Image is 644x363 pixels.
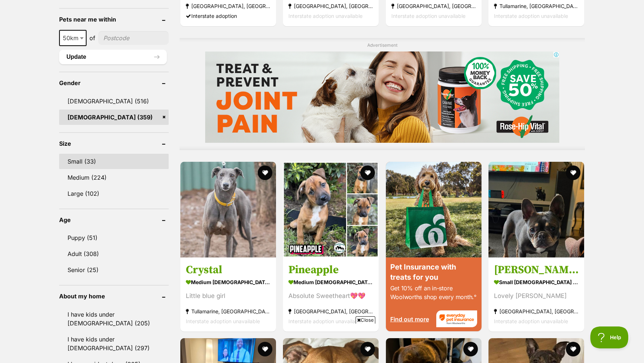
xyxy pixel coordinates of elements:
iframe: Advertisement [189,326,455,359]
header: About my home [59,293,169,299]
iframe: Advertisement [205,51,559,143]
strong: Tullamarine, [GEOGRAPHIC_DATA] [186,306,271,316]
a: I have kids under [DEMOGRAPHIC_DATA] (297) [59,332,169,356]
a: Pineapple medium [DEMOGRAPHIC_DATA] Dog Absolute Sweetheart💖💖 [GEOGRAPHIC_DATA], [GEOGRAPHIC_DATA... [283,257,379,331]
a: [DEMOGRAPHIC_DATA] (516) [59,93,169,109]
img: Crystal - Greyhound Dog [180,162,276,257]
div: Interstate adoption [186,11,271,21]
span: Interstate adoption unavailable [494,318,568,324]
a: Adult (308) [59,246,169,261]
a: Medium (224) [59,170,169,185]
iframe: Help Scout Beacon - Open [590,326,629,348]
strong: medium [DEMOGRAPHIC_DATA] Dog [186,276,271,287]
strong: Tullamarine, [GEOGRAPHIC_DATA] [494,1,579,11]
button: Update [59,50,167,64]
strong: small [DEMOGRAPHIC_DATA] Dog [494,276,579,287]
div: Advertisement [180,38,585,150]
strong: [GEOGRAPHIC_DATA], [GEOGRAPHIC_DATA] [391,1,476,11]
a: Crystal medium [DEMOGRAPHIC_DATA] Dog Little blue girl Tullamarine, [GEOGRAPHIC_DATA] Interstate ... [180,257,276,331]
a: [PERSON_NAME] small [DEMOGRAPHIC_DATA] Dog Lovely [PERSON_NAME] [GEOGRAPHIC_DATA], [GEOGRAPHIC_DA... [488,257,584,331]
span: Interstate adoption unavailable [186,318,260,324]
img: Lily Tamblyn - French Bulldog [488,162,584,257]
img: Pineapple - American Staffordshire Terrier Dog [283,162,379,257]
strong: medium [DEMOGRAPHIC_DATA] Dog [288,276,373,287]
span: Interstate adoption unavailable [288,13,363,19]
span: of [89,34,95,42]
strong: [GEOGRAPHIC_DATA], [GEOGRAPHIC_DATA] [186,1,271,11]
header: Age [59,217,169,223]
span: Interstate adoption unavailable [288,318,363,324]
div: Absolute Sweetheart💖💖 [288,291,373,301]
h3: Pineapple [288,263,373,276]
span: Interstate adoption unavailable [494,13,568,19]
button: favourite [566,165,580,180]
a: [DEMOGRAPHIC_DATA] (359) [59,110,169,125]
strong: [GEOGRAPHIC_DATA], [GEOGRAPHIC_DATA] [288,1,373,11]
a: Large (102) [59,186,169,201]
header: Size [59,140,169,147]
a: I have kids under [DEMOGRAPHIC_DATA] (205) [59,307,169,331]
button: favourite [361,165,375,180]
input: postcode [98,31,169,45]
div: Little blue girl [186,291,271,301]
a: Senior (25) [59,262,169,278]
span: 50km [59,30,87,46]
a: Puppy (51) [59,230,169,245]
button: favourite [463,342,478,356]
a: Small (33) [59,154,169,169]
span: Close [356,316,375,324]
button: favourite [258,165,272,180]
span: 50km [60,33,86,43]
h3: [PERSON_NAME] [494,263,579,276]
strong: [GEOGRAPHIC_DATA], [GEOGRAPHIC_DATA] [288,306,373,316]
span: Interstate adoption unavailable [391,13,465,19]
h3: Crystal [186,263,271,276]
header: Gender [59,80,169,86]
div: Lovely [PERSON_NAME] [494,291,579,301]
header: Pets near me within [59,16,169,23]
strong: [GEOGRAPHIC_DATA], [GEOGRAPHIC_DATA] [494,306,579,316]
button: favourite [566,342,580,356]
